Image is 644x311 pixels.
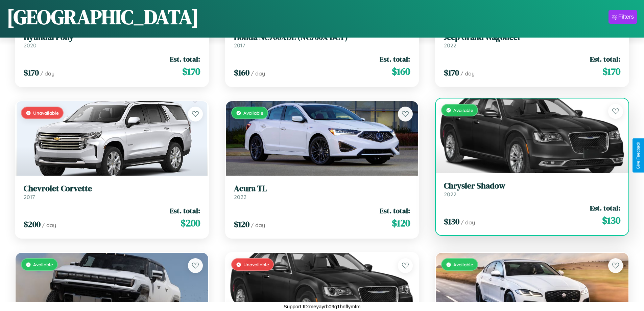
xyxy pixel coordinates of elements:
[234,194,246,200] span: 2022
[444,191,456,198] span: 2022
[234,219,249,230] span: $ 120
[33,110,59,116] span: Unavailable
[444,67,459,78] span: $ 170
[182,65,200,78] span: $ 170
[234,32,410,42] h3: Honda NC700XDL (NC700X DCT)
[234,184,410,194] h3: Acura TL
[602,65,620,78] span: $ 170
[453,262,473,267] span: Available
[24,42,37,49] span: 2020
[7,3,199,31] h1: [GEOGRAPHIC_DATA]
[460,70,475,77] span: / day
[24,184,200,194] h3: Chevrolet Corvette
[590,54,620,64] span: Est. total:
[24,219,41,230] span: $ 200
[609,10,637,24] button: Filters
[234,67,249,78] span: $ 160
[251,222,265,228] span: / day
[444,216,459,227] span: $ 130
[453,107,473,113] span: Available
[251,70,265,77] span: / day
[392,216,410,230] span: $ 120
[636,142,641,169] div: Give Feedback
[618,14,634,20] div: Filters
[24,194,35,200] span: 2017
[602,214,620,227] span: $ 130
[380,54,410,64] span: Est. total:
[234,32,410,49] a: Honda NC700XDL (NC700X DCT)2017
[170,54,200,64] span: Est. total:
[243,110,263,116] span: Available
[444,32,620,49] a: Jeep Grand Wagoneer2022
[24,67,39,78] span: $ 170
[33,262,53,267] span: Available
[590,203,620,213] span: Est. total:
[24,184,200,200] a: Chevrolet Corvette2017
[40,70,54,77] span: / day
[42,222,56,228] span: / day
[461,219,475,226] span: / day
[444,181,620,191] h3: Chrysler Shadow
[243,262,269,267] span: Unavailable
[284,302,361,311] p: Support ID: meyayrb09g1hnflymfm
[234,184,410,200] a: Acura TL2022
[181,216,200,230] span: $ 200
[234,42,245,49] span: 2017
[24,32,200,49] a: Hyundai Pony2020
[170,206,200,216] span: Est. total:
[392,65,410,78] span: $ 160
[444,181,620,198] a: Chrysler Shadow2022
[380,206,410,216] span: Est. total:
[444,42,456,49] span: 2022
